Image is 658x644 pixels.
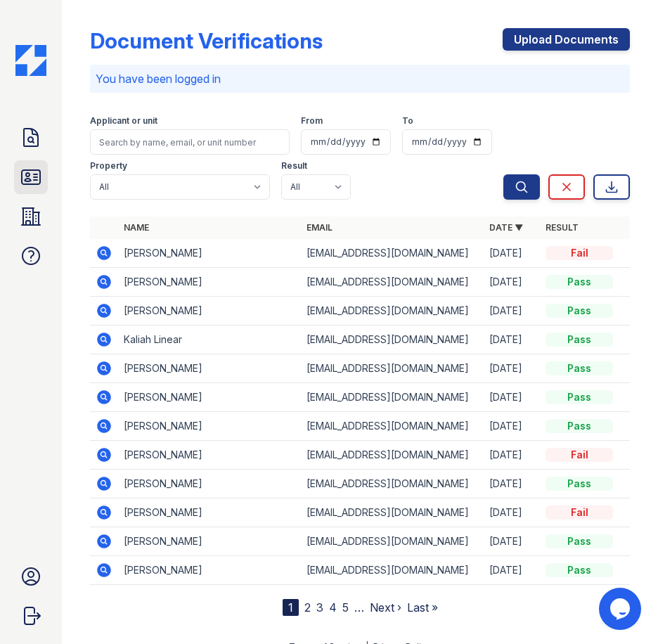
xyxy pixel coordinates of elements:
div: 1 [283,599,299,616]
td: [PERSON_NAME] [118,527,301,556]
td: [DATE] [484,441,540,470]
div: Pass [546,419,613,433]
div: Pass [546,333,613,347]
label: To [402,115,413,127]
a: Email [307,222,333,233]
td: [PERSON_NAME] [118,498,301,527]
div: Pass [546,304,613,318]
td: [EMAIL_ADDRESS][DOMAIN_NAME] [301,441,484,470]
img: CE_Icon_Blue-c292c112584629df590d857e76928e9f676e5b41ef8f769ba2f05ee15b207248.png [15,45,46,76]
a: 5 [342,600,349,614]
a: 3 [316,600,323,614]
td: [EMAIL_ADDRESS][DOMAIN_NAME] [301,239,484,268]
td: [EMAIL_ADDRESS][DOMAIN_NAME] [301,556,484,585]
span: … [354,599,364,616]
td: [EMAIL_ADDRESS][DOMAIN_NAME] [301,297,484,326]
div: Pass [546,563,613,577]
a: Name [124,222,149,233]
td: [DATE] [484,326,540,354]
td: [DATE] [484,412,540,441]
td: [DATE] [484,470,540,498]
td: [PERSON_NAME] [118,354,301,383]
div: Fail [546,246,613,260]
td: [EMAIL_ADDRESS][DOMAIN_NAME] [301,268,484,297]
td: [EMAIL_ADDRESS][DOMAIN_NAME] [301,470,484,498]
div: Fail [546,505,613,520]
a: Last » [407,600,438,614]
div: Document Verifications [90,28,323,53]
td: [PERSON_NAME] [118,412,301,441]
td: [PERSON_NAME] [118,239,301,268]
p: You have been logged in [96,70,624,87]
td: [PERSON_NAME] [118,383,301,412]
a: 2 [304,600,311,614]
label: From [301,115,323,127]
div: Pass [546,361,613,375]
td: [EMAIL_ADDRESS][DOMAIN_NAME] [301,354,484,383]
td: [EMAIL_ADDRESS][DOMAIN_NAME] [301,527,484,556]
td: [DATE] [484,268,540,297]
td: [PERSON_NAME] [118,268,301,297]
input: Search by name, email, or unit number [90,129,290,155]
td: [EMAIL_ADDRESS][DOMAIN_NAME] [301,412,484,441]
td: [DATE] [484,297,540,326]
td: [EMAIL_ADDRESS][DOMAIN_NAME] [301,498,484,527]
td: [PERSON_NAME] [118,470,301,498]
td: [EMAIL_ADDRESS][DOMAIN_NAME] [301,326,484,354]
td: [EMAIL_ADDRESS][DOMAIN_NAME] [301,383,484,412]
td: [DATE] [484,498,540,527]
td: [DATE] [484,239,540,268]
td: [PERSON_NAME] [118,441,301,470]
a: Date ▼ [489,222,523,233]
td: Kaliah Linear [118,326,301,354]
div: Pass [546,534,613,548]
td: [DATE] [484,383,540,412]
a: Next › [370,600,401,614]
div: Pass [546,390,613,404]
td: [PERSON_NAME] [118,297,301,326]
td: [DATE] [484,556,540,585]
label: Result [281,160,307,172]
div: Fail [546,448,613,462]
td: [DATE] [484,354,540,383]
iframe: chat widget [599,588,644,630]
div: Pass [546,477,613,491]
label: Property [90,160,127,172]
a: Upload Documents [503,28,630,51]
a: 4 [329,600,337,614]
a: Result [546,222,579,233]
td: [DATE] [484,527,540,556]
div: Pass [546,275,613,289]
td: [PERSON_NAME] [118,556,301,585]
label: Applicant or unit [90,115,157,127]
